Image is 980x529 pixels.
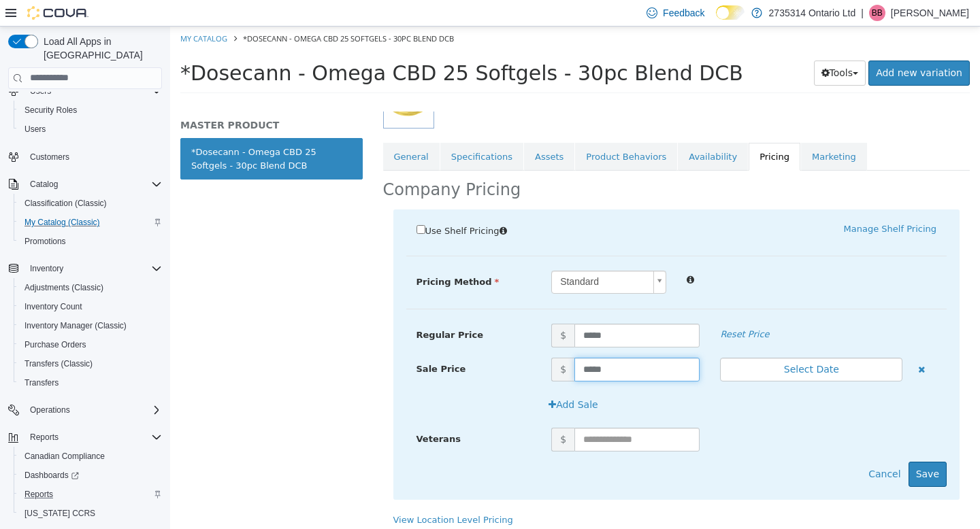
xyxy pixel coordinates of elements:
[24,282,103,293] span: Adjustments (Classic)
[19,467,84,483] a: Dashboards
[381,401,404,425] span: $
[19,375,162,391] span: Transfers
[19,318,132,334] a: Inventory Manager (Classic)
[10,92,193,105] h5: MASTER PRODUCT
[354,116,404,145] a: Assets
[19,279,162,296] span: Adjustments (Classic)
[223,488,343,498] a: View Location Level Pricing
[24,489,53,500] span: Reports
[24,260,162,277] span: Inventory
[14,504,167,523] button: [US_STATE] CCRS
[73,7,284,17] span: *Dosecann - Omega CBD 25 Softgels - 30pc Blend DCB
[19,195,112,211] a: Classification (Classic)
[246,407,291,417] span: Veterans
[550,331,732,355] button: Select Date
[14,213,167,232] button: My Catalog (Classic)
[14,354,167,373] button: Transfers (Classic)
[19,467,162,483] span: Dashboards
[405,116,507,145] a: Product Behaviors
[24,429,64,445] button: Reports
[14,466,167,485] a: Dashboards
[38,35,162,62] span: Load All Apps in [GEOGRAPHIC_DATA]
[19,121,162,137] span: Users
[19,375,64,391] a: Transfers
[24,470,79,481] span: Dashboards
[19,356,162,372] span: Transfers (Classic)
[14,485,167,504] button: Reports
[3,82,167,101] button: Users
[24,320,127,331] span: Inventory Manager (Classic)
[14,101,167,120] button: Security Roles
[270,116,353,145] a: Specifications
[246,199,255,207] input: Use Shelf Pricing
[30,86,51,97] span: Users
[644,34,696,59] button: Tools
[14,278,167,297] button: Adjustments (Classic)
[738,435,777,460] button: Save
[24,176,63,192] button: Catalog
[19,195,162,211] span: Classification (Classic)
[10,112,193,153] a: *Dosecann - Omega CBD 25 Softgels - 30pc Blend DCB
[24,236,66,247] span: Promotions
[698,34,800,59] a: Add new variation
[19,102,162,118] span: Security Roles
[27,6,88,20] img: Cova
[24,402,76,418] button: Operations
[213,153,351,174] h2: Company Pricing
[19,298,162,315] span: Inventory Count
[381,244,496,267] a: Standard
[24,198,107,209] span: Classification (Classic)
[24,451,105,462] span: Canadian Compliance
[869,5,885,21] div: Brodie Baker
[14,297,167,316] button: Inventory Count
[24,124,46,135] span: Users
[24,402,162,418] span: Operations
[24,83,56,99] button: Users
[382,245,478,267] span: Standard
[14,232,167,251] button: Promotions
[24,149,75,165] a: Customers
[14,120,167,139] button: Users
[24,508,95,519] span: [US_STATE] CCRS
[24,358,93,369] span: Transfers (Classic)
[30,432,59,443] span: Reports
[246,250,329,260] span: Pricing Method
[14,447,167,466] button: Canadian Compliance
[24,429,162,445] span: Reports
[24,176,162,192] span: Catalog
[14,316,167,335] button: Inventory Manager (Classic)
[691,435,738,460] button: Cancel
[19,318,162,334] span: Inventory Manager (Classic)
[24,105,77,116] span: Security Roles
[19,337,162,353] span: Purchase Orders
[30,405,70,415] span: Operations
[14,194,167,213] button: Classification (Classic)
[371,366,436,391] button: Add Sale
[19,233,71,250] a: Promotions
[19,505,162,522] span: Washington CCRS
[19,298,88,315] a: Inventory Count
[213,116,269,145] a: General
[24,301,82,312] span: Inventory Count
[19,486,59,502] a: Reports
[14,373,167,392] button: Transfers
[872,5,883,21] span: BB
[631,116,697,145] a: Marketing
[19,121,51,137] a: Users
[3,428,167,447] button: Reports
[716,20,717,20] span: Dark Mode
[30,179,58,190] span: Catalog
[3,175,167,194] button: Catalog
[381,297,404,321] span: $
[19,214,105,231] a: My Catalog (Classic)
[14,335,167,354] button: Purchase Orders
[10,35,573,58] span: *Dosecann - Omega CBD 25 Softgels - 30pc Blend DCB
[19,337,92,353] a: Purchase Orders
[10,7,57,17] a: My Catalog
[674,197,766,207] a: Manage Shelf Pricing
[19,356,98,372] a: Transfers (Classic)
[24,148,162,165] span: Customers
[861,5,864,21] p: |
[24,260,69,277] button: Inventory
[578,116,630,145] a: Pricing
